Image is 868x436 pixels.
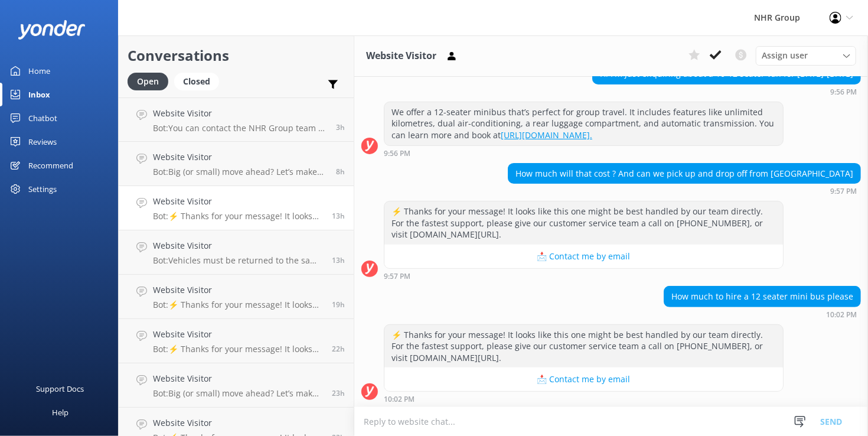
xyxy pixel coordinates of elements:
div: How much to hire a 12 seater mini bus please [664,287,860,307]
div: Oct 06 2025 10:02pm (UTC +13:00) Pacific/Auckland [664,310,861,318]
div: Oct 06 2025 09:56pm (UTC +13:00) Pacific/Auckland [384,149,784,157]
h4: Website Visitor [153,107,327,120]
div: Chatbot [28,106,57,130]
div: ⚡ Thanks for your message! It looks like this one might be best handled by our team directly. For... [384,201,783,245]
div: How much will that cost ? And can we pick up and drop off from [GEOGRAPHIC_DATA] [508,164,860,184]
div: Oct 06 2025 10:02pm (UTC +13:00) Pacific/Auckland [384,395,784,403]
a: Open [128,74,174,87]
div: Reviews [28,130,57,154]
div: Inbox [28,83,50,106]
div: Open [128,73,168,90]
p: Bot: You can contact the NHR Group team at 0800 110 110. [153,123,327,134]
strong: 9:57 PM [384,273,410,280]
span: Assign user [762,49,808,62]
p: Bot: ⚡ Thanks for your message! It looks like this one might be best handled by our team directly... [153,211,323,222]
p: Bot: Big (or small) move ahead? Let’s make sure you’ve got the right wheels. Take our quick quiz ... [153,167,327,177]
a: [URL][DOMAIN_NAME]. [501,129,592,141]
a: Website VisitorBot:You can contact the NHR Group team at 0800 110 110.3h [119,97,354,142]
span: Oct 06 2025 09:45pm (UTC +13:00) Pacific/Auckland [332,255,345,265]
div: Assign User [756,46,856,65]
h3: Website Visitor [366,48,436,64]
a: Closed [174,74,225,87]
h4: Website Visitor [153,372,323,385]
span: Oct 06 2025 11:50am (UTC +13:00) Pacific/Auckland [332,388,345,398]
div: Oct 06 2025 09:57pm (UTC +13:00) Pacific/Auckland [508,187,861,195]
div: Closed [174,73,219,90]
h2: Conversations [128,44,345,67]
h4: Website Visitor [153,195,323,208]
h4: Website Visitor [153,328,323,341]
h4: Website Visitor [153,284,323,297]
span: Oct 06 2025 10:02pm (UTC +13:00) Pacific/Auckland [332,211,345,221]
div: Support Docs [37,377,84,401]
h4: Website Visitor [153,417,323,430]
p: Bot: ⚡ Thanks for your message! It looks like this one might be best handled by our team directly... [153,300,323,310]
div: Settings [28,177,57,201]
div: Help [52,401,68,424]
strong: 10:02 PM [826,311,857,318]
a: Website VisitorBot:⚡ Thanks for your message! It looks like this one might be best handled by our... [119,275,354,319]
h4: Website Visitor [153,239,323,252]
a: Website VisitorBot:Big (or small) move ahead? Let’s make sure you’ve got the right wheels. Take o... [119,363,354,408]
a: Website VisitorBot:⚡ Thanks for your message! It looks like this one might be best handled by our... [119,319,354,363]
span: Oct 06 2025 03:52pm (UTC +13:00) Pacific/Auckland [332,300,345,310]
strong: 9:56 PM [384,150,410,157]
h4: Website Visitor [153,151,327,164]
div: Home [28,59,50,83]
button: 📩 Contact me by email [384,367,783,391]
p: Bot: Big (or small) move ahead? Let’s make sure you’ve got the right wheels. Take our quick quiz ... [153,388,323,399]
button: 📩 Contact me by email [384,245,783,268]
span: Oct 07 2025 03:13am (UTC +13:00) Pacific/Auckland [336,167,345,177]
p: Bot: ⚡ Thanks for your message! It looks like this one might be best handled by our team directly... [153,344,323,354]
div: Oct 06 2025 09:56pm (UTC +13:00) Pacific/Auckland [592,87,861,96]
a: Website VisitorBot:⚡ Thanks for your message! It looks like this one might be best handled by our... [119,186,354,230]
div: Oct 06 2025 09:57pm (UTC +13:00) Pacific/Auckland [384,272,784,280]
strong: 9:56 PM [830,89,857,96]
strong: 10:02 PM [384,396,415,403]
span: Oct 06 2025 12:47pm (UTC +13:00) Pacific/Auckland [332,344,345,354]
a: Website VisitorBot:Big (or small) move ahead? Let’s make sure you’ve got the right wheels. Take o... [119,142,354,186]
div: We offer a 12-seater minibus that’s perfect for group travel. It includes features like unlimited... [384,102,783,145]
img: yonder-white-logo.png [18,20,86,40]
span: Oct 07 2025 08:37am (UTC +13:00) Pacific/Auckland [336,122,345,132]
a: Website VisitorBot:Vehicles must be returned to the same location they were picked up from, as we... [119,230,354,275]
div: Recommend [28,154,73,177]
div: ⚡ Thanks for your message! It looks like this one might be best handled by our team directly. For... [384,325,783,368]
p: Bot: Vehicles must be returned to the same location they were picked up from, as we typically don... [153,255,323,266]
strong: 9:57 PM [830,188,857,195]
